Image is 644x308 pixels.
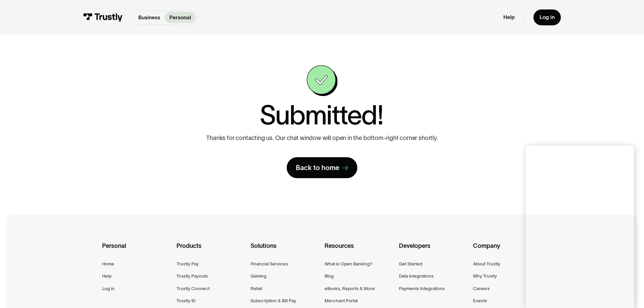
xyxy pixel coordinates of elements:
[251,297,296,305] a: Subscription & Bill Pay
[102,241,171,260] div: Personal
[176,272,208,280] a: Trustly Payouts
[251,272,266,280] a: Gaming
[473,241,542,260] div: Company
[169,14,191,22] p: Personal
[260,102,383,128] h1: Submitted!
[206,135,437,142] p: Thanks for contacting us. Our chat window will open in the bottom-right corner shortly.
[473,297,487,305] a: Events
[251,285,262,292] a: Retail
[325,285,375,292] a: eBooks, Reports & More
[102,272,112,280] a: Help
[473,272,497,280] a: Why Trustly
[533,9,561,25] a: Log in
[176,285,210,292] a: Trustly Connect
[176,260,199,268] a: Trustly Pay
[325,272,334,280] a: Blog
[399,285,445,292] a: Payments Integrations
[102,285,115,292] a: Log in
[503,14,515,21] a: Help
[165,12,195,23] a: Personal
[296,163,339,172] div: Back to home
[176,241,245,260] div: Products
[399,241,468,260] div: Developers
[399,272,434,280] a: Data Integrations
[102,260,114,268] a: Home
[325,260,372,268] a: What is Open Banking?
[138,14,160,22] p: Business
[399,260,422,268] a: Get Started
[251,260,288,268] a: Financial Services
[325,241,393,260] div: Resources
[473,260,500,268] a: About Trustly
[325,297,358,305] a: Merchant Portal
[134,12,165,23] a: Business
[540,14,555,21] div: Log in
[251,241,319,260] div: Solutions
[526,146,634,308] iframe: Chat Window
[176,297,195,305] a: Trustly ID
[473,285,490,292] a: Careers
[287,157,358,178] a: Back to home
[83,13,123,22] img: Trustly Logo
